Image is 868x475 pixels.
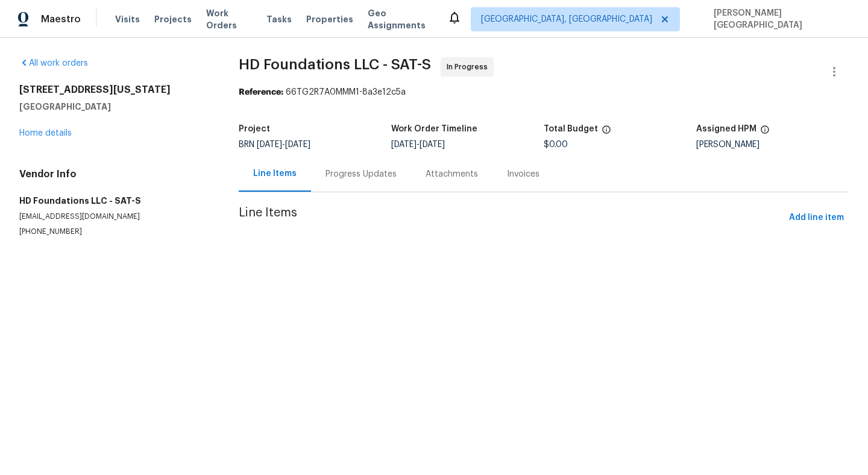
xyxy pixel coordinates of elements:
span: In Progress [447,61,492,73]
div: Progress Updates [325,168,397,180]
span: [DATE] [391,140,417,149]
span: Add line item [789,210,844,225]
span: Projects [154,13,192,25]
p: [EMAIL_ADDRESS][DOMAIN_NAME] [19,212,210,222]
span: The total cost of line items that have been proposed by Opendoor. This sum includes line items th... [602,125,611,140]
span: [GEOGRAPHIC_DATA], [GEOGRAPHIC_DATA] [481,13,652,25]
span: The hpm assigned to this work order. [760,125,770,140]
span: Tasks [266,15,292,24]
div: 66TG2R7A0MMM1-8a3e12c5a [239,86,849,98]
h5: Project [239,125,270,133]
h5: Assigned HPM [696,125,756,133]
div: Attachments [426,168,478,180]
button: Add line item [784,207,849,229]
div: Line Items [253,168,297,180]
p: [PHONE_NUMBER] [19,227,210,237]
span: [PERSON_NAME][GEOGRAPHIC_DATA] [709,7,850,31]
span: [DATE] [420,140,445,149]
a: Home details [19,129,72,137]
span: Visits [115,13,140,25]
h4: Vendor Info [19,168,210,180]
div: [PERSON_NAME] [696,140,849,149]
h5: Total Budget [544,125,598,133]
span: Work Orders [206,7,252,31]
span: Properties [306,13,353,25]
h2: [STREET_ADDRESS][US_STATE] [19,84,210,96]
h5: [GEOGRAPHIC_DATA] [19,101,210,113]
span: HD Foundations LLC - SAT-S [239,57,431,72]
h5: Work Order Timeline [391,125,477,133]
span: Maestro [41,13,81,25]
span: $0.00 [544,140,568,149]
span: - [257,140,310,149]
span: BRN [239,140,310,149]
span: - [391,140,445,149]
a: All work orders [19,59,88,68]
span: [DATE] [285,140,310,149]
div: Invoices [507,168,539,180]
span: [DATE] [257,140,282,149]
span: Line Items [239,207,784,229]
h5: HD Foundations LLC - SAT-S [19,195,210,207]
span: Geo Assignments [368,7,433,31]
b: Reference: [239,88,283,96]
